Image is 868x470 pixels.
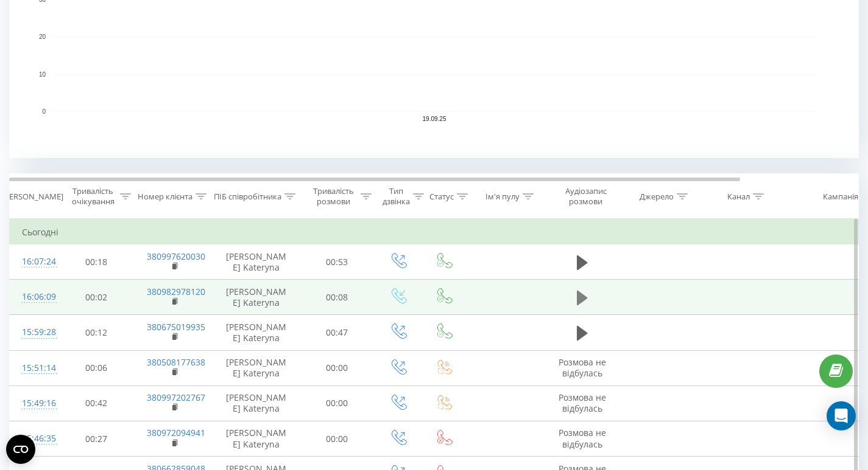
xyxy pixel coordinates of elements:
[22,250,46,274] div: 16:07:24
[214,385,299,421] td: [PERSON_NAME] Kateryna
[2,192,63,202] div: [PERSON_NAME]
[299,244,375,280] td: 00:53
[6,435,35,464] button: Open CMP widget
[22,427,46,451] div: 15:46:35
[423,116,446,122] text: 19.09.25
[147,392,205,403] a: 380997202767
[22,392,46,415] div: 15:49:16
[214,315,299,350] td: [PERSON_NAME] Kateryna
[214,192,281,202] div: ПІБ співробітника
[309,186,358,207] div: Тривалість розмови
[58,280,135,315] td: 00:02
[299,315,375,350] td: 00:47
[58,385,135,421] td: 00:42
[214,280,299,315] td: [PERSON_NAME] Kateryna
[147,356,205,368] a: 380508177638
[58,350,135,385] td: 00:06
[823,192,858,202] div: Кампанія
[299,280,375,315] td: 00:08
[39,33,46,40] text: 20
[147,251,205,262] a: 380997620030
[147,321,205,333] a: 380675019935
[214,421,299,457] td: [PERSON_NAME] Kateryna
[556,186,615,207] div: Аудіозапис розмови
[299,421,375,457] td: 00:00
[485,192,520,202] div: Ім'я пулу
[383,186,410,207] div: Тип дзвінка
[58,421,135,457] td: 00:27
[69,186,117,207] div: Тривалість очікування
[827,401,856,430] div: Open Intercom Messenger
[727,192,750,202] div: Канал
[147,286,205,297] a: 380982978120
[42,108,46,115] text: 0
[429,192,454,202] div: Статус
[559,356,606,379] span: Розмова не відбулась
[147,427,205,438] a: 380972094941
[22,320,46,344] div: 15:59:28
[559,392,606,414] span: Розмова не відбулась
[299,350,375,385] td: 00:00
[22,356,46,380] div: 15:51:14
[299,385,375,421] td: 00:00
[22,285,46,309] div: 16:06:09
[138,192,192,202] div: Номер клієнта
[58,315,135,350] td: 00:12
[640,192,674,202] div: Джерело
[559,427,606,449] span: Розмова не відбулась
[214,244,299,280] td: [PERSON_NAME] Kateryna
[39,71,46,78] text: 10
[214,350,299,385] td: [PERSON_NAME] Kateryna
[58,244,135,280] td: 00:18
